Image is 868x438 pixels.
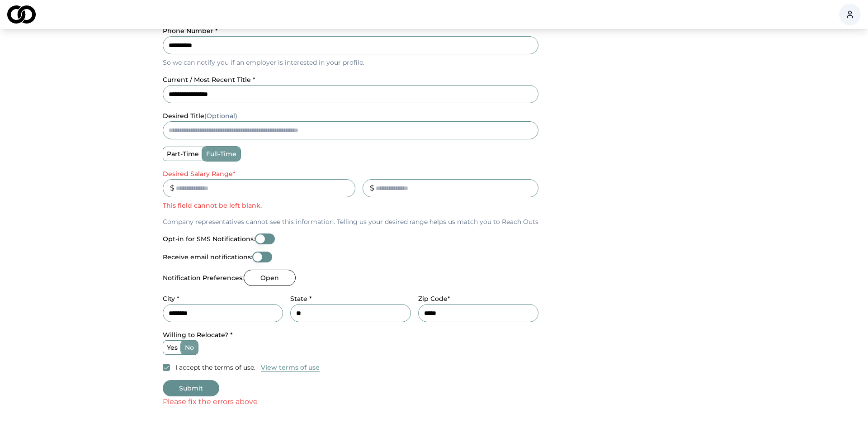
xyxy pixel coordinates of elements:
[7,5,36,24] img: logo
[175,363,255,372] label: I accept the terms of use.
[244,270,296,286] button: Open
[418,295,450,303] label: Zip Code*
[163,170,236,178] label: Desired Salary Range *
[163,275,244,281] label: Notification Preferences:
[290,295,312,303] label: State *
[163,201,355,210] p: This field cannot be left blank.
[170,183,175,194] div: $
[261,363,320,372] button: View terms of use
[261,362,320,373] a: View terms of use
[163,341,181,354] label: yes
[370,183,374,194] div: $
[163,112,237,120] label: desired title
[163,217,538,226] p: Company representatives cannot see this information. Telling us your desired range helps us match...
[363,170,366,178] label: _
[163,380,219,396] button: Submit
[163,76,255,84] label: current / most recent title *
[163,27,218,35] label: Phone Number *
[163,58,538,67] p: So we can notify you if an employer is interested in your profile.
[203,147,240,161] label: full-time
[163,295,179,303] label: City *
[163,331,233,339] label: Willing to Relocate? *
[163,396,705,407] div: Please fix the errors above
[163,147,203,161] label: part-time
[163,254,252,260] label: Receive email notifications:
[181,341,198,354] label: no
[163,236,255,242] label: Opt-in for SMS Notifications:
[204,112,237,120] span: (Optional)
